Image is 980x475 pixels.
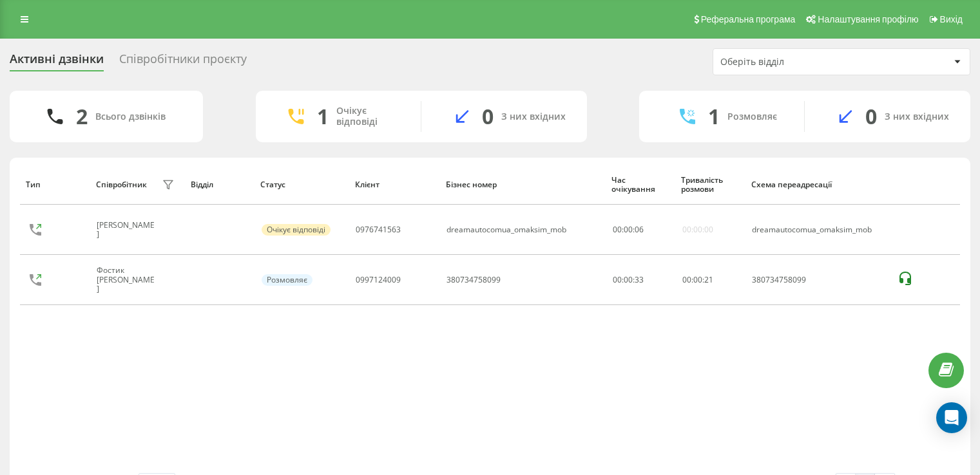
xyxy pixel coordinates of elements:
div: Open Intercom Messenger [936,402,967,433]
div: Оберіть відділ [720,57,874,68]
div: 2 [76,104,88,129]
span: 06 [635,224,644,235]
div: Співробітник [96,180,147,189]
div: Схема переадресації [751,180,884,189]
span: 00 [624,224,633,235]
span: Налаштування профілю [818,14,918,24]
div: Розмовляє [727,111,777,122]
div: : : [682,275,713,284]
div: З них вхідних [885,111,949,122]
span: 00 [613,224,622,235]
div: dreamautocomua_omaksim_mob [752,225,883,234]
div: Бізнес номер [446,180,599,189]
div: 1 [708,104,720,129]
div: Очікує відповіді [336,106,401,127]
div: Фостик [PERSON_NAME] [97,266,159,293]
div: Час очікування [611,176,669,194]
div: Тип [26,180,84,189]
div: 0 [482,104,494,129]
span: Вихід [940,14,963,24]
div: 380734758099 [447,275,501,284]
span: 00 [682,274,691,285]
div: dreamautocomua_omaksim_mob [447,225,566,234]
div: 0 [865,104,877,129]
div: 00:00:33 [613,275,668,284]
div: Статус [260,180,342,189]
div: 380734758099 [752,275,883,284]
div: [PERSON_NAME] [97,221,159,239]
div: 1 [317,104,329,129]
span: 00 [693,274,702,285]
span: 21 [704,274,713,285]
span: Реферальна програма [701,14,796,24]
div: Співробітники проєкту [119,52,247,72]
div: З них вхідних [501,111,566,122]
div: Всього дзвінків [95,111,166,122]
div: Очікує відповіді [262,224,331,236]
div: Розмовляє [262,274,312,286]
div: 0976741563 [356,225,401,234]
div: Відділ [191,180,249,189]
div: 00:00:00 [682,225,713,234]
div: : : [613,225,644,234]
div: Клієнт [355,180,434,189]
div: Тривалість розмови [681,176,739,194]
div: 0997124009 [356,275,401,284]
div: Активні дзвінки [10,52,104,72]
